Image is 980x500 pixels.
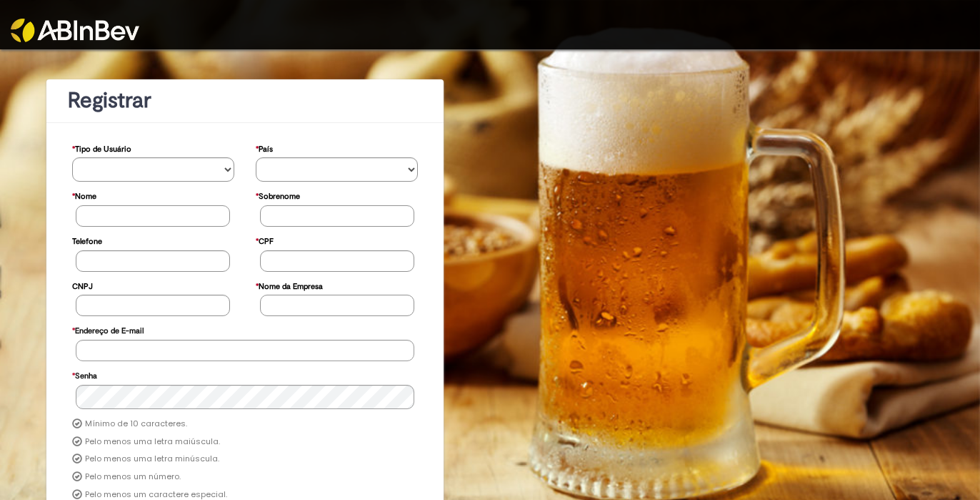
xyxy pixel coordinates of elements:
[72,230,102,250] label: Telefone
[85,471,181,483] label: Pelo menos um número.
[85,454,219,465] label: Pelo menos uma letra minúscula.
[72,137,131,158] label: Tipo de Usuário
[256,185,300,205] label: Sobrenome
[256,230,274,250] label: CPF
[72,275,93,295] label: CNPJ
[256,275,323,295] label: Nome da Empresa
[256,137,273,158] label: País
[68,89,422,112] h1: Registrar
[85,436,220,448] label: Pelo menos uma letra maiúscula.
[85,418,187,430] label: Mínimo de 10 caracteres.
[11,19,139,42] img: ABInbev-white.png
[72,185,96,205] label: Nome
[72,364,97,385] label: Senha
[72,319,144,340] label: Endereço de E-mail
